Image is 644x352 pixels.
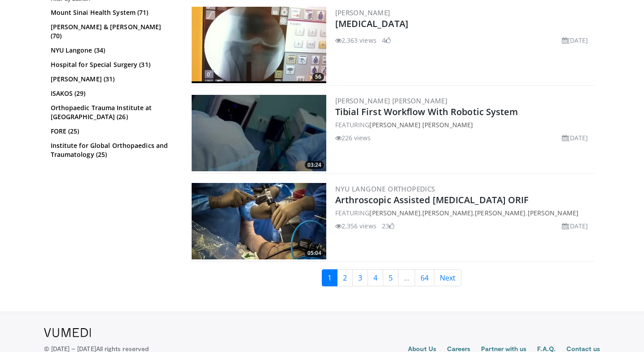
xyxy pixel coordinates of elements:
span: 05:04 [305,249,324,257]
span: 56 [312,73,324,81]
li: 2,356 views [335,221,377,231]
a: [PERSON_NAME] & [PERSON_NAME] (70) [51,22,174,40]
a: Next [434,269,461,286]
img: f990cd30-9fb1-4863-8443-5aa0f135cc33.300x170_q85_crop-smart_upscale.jpg [192,95,326,171]
nav: Search results pages [190,269,594,286]
a: 3 [352,269,368,286]
div: FEATURING , , , [335,208,592,218]
a: Orthopaedic Trauma Institute at [GEOGRAPHIC_DATA] (26) [51,103,174,121]
span: 03:24 [305,161,324,169]
img: a989866d-293f-4571-9b69-3e622ca1eba3.jpg.300x170_q85_crop-smart_upscale.jpg [192,183,326,259]
li: 2,363 views [335,36,377,45]
a: Institute for Global Orthopaedics and Traumatology (25) [51,141,174,159]
a: [MEDICAL_DATA] [335,18,408,30]
li: [DATE] [562,36,588,45]
a: ISAKOS (29) [51,89,174,98]
a: 4 [368,269,383,286]
li: [DATE] [562,133,588,143]
li: [DATE] [562,221,588,231]
img: QCdjB5HwFOTaWQ8X4xMDoxOmdtO40mAx.300x170_q85_crop-smart_upscale.jpg [192,7,326,83]
a: 56 [192,7,326,83]
a: Mount Sinai Health System (71) [51,8,174,17]
a: 2 [337,269,353,286]
a: 03:24 [192,95,326,171]
li: 23 [382,221,394,231]
a: 05:04 [192,183,326,259]
a: [PERSON_NAME] [PERSON_NAME] [335,96,448,105]
a: [PERSON_NAME] [475,209,526,217]
div: FEATURING [335,120,592,129]
a: [PERSON_NAME] [422,209,473,217]
a: Arthroscopic Assisted [MEDICAL_DATA] ORIF [335,194,529,206]
img: VuMedi Logo [44,328,91,337]
a: 64 [415,269,434,286]
li: 4 [382,36,391,45]
a: [PERSON_NAME] [PERSON_NAME] [369,120,473,129]
a: [PERSON_NAME] (31) [51,75,174,84]
a: [PERSON_NAME] [528,209,578,217]
a: Tibial First Workflow With Robotic System [335,106,518,118]
a: NYU Langone Orthopedics [335,184,435,193]
a: NYU Langone (34) [51,46,174,55]
a: 1 [322,269,337,286]
a: FORE (25) [51,127,174,136]
a: 5 [383,269,399,286]
a: Hospital for Special Surgery (31) [51,60,174,69]
a: [PERSON_NAME] [369,209,420,217]
li: 226 views [335,133,371,143]
a: [PERSON_NAME] [335,8,390,17]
